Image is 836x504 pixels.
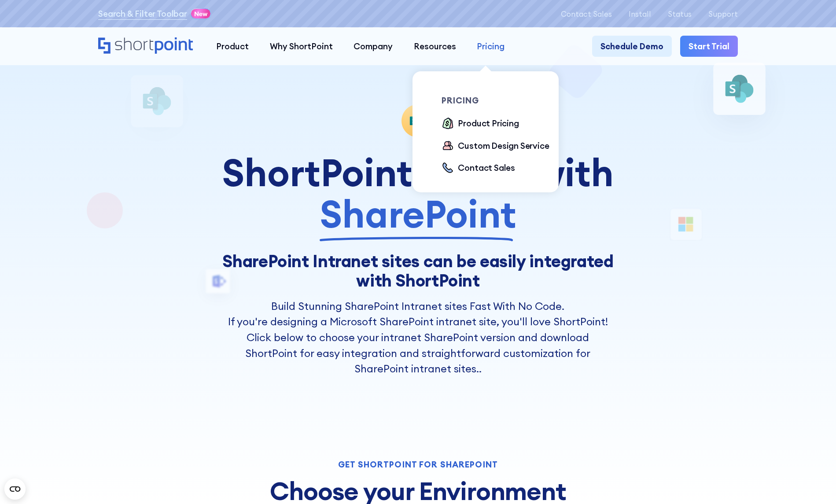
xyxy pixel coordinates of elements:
[403,36,466,56] a: Resources
[792,462,836,504] iframe: Chat Widget
[259,36,343,56] a: Why ShortPoint
[442,162,516,175] a: Contact Sales
[561,10,612,18] a: Contact Sales
[442,117,519,131] a: Product Pricing
[222,314,614,376] p: If you're designing a Microsoft SharePoint intranet site, you'll love ShortPoint! Click below to ...
[466,36,515,56] a: Pricing
[216,40,249,52] div: Product
[477,40,505,52] div: Pricing
[680,36,738,56] a: Start Trial
[255,460,581,469] div: Get Shortpoint for Sharepoint
[343,36,403,56] a: Company
[414,40,456,52] div: Resources
[708,10,738,18] a: Support
[442,96,559,105] div: pricing
[629,10,651,18] a: Install
[270,40,333,52] div: Why ShortPoint
[458,140,549,152] div: Custom Design Service
[98,7,187,20] a: Search & Filter Toolbar
[320,193,516,235] span: SharePoint
[4,478,26,500] button: Open CMP widget
[222,298,614,314] h2: Build Stunning SharePoint Intranet sites Fast With No Code.
[206,36,259,56] a: Product
[592,36,672,56] a: Schedule Demo
[442,140,549,153] a: Custom Design Service
[98,37,195,55] a: Home
[792,462,836,504] div: Chat-Widget
[458,162,515,174] div: Contact Sales
[222,251,614,290] h1: SharePoint Intranet sites can be easily integrated with ShortPoint
[458,117,519,129] div: Product Pricing
[354,40,393,52] div: Company
[222,152,614,235] div: ShortPoint works with
[668,10,692,18] a: Status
